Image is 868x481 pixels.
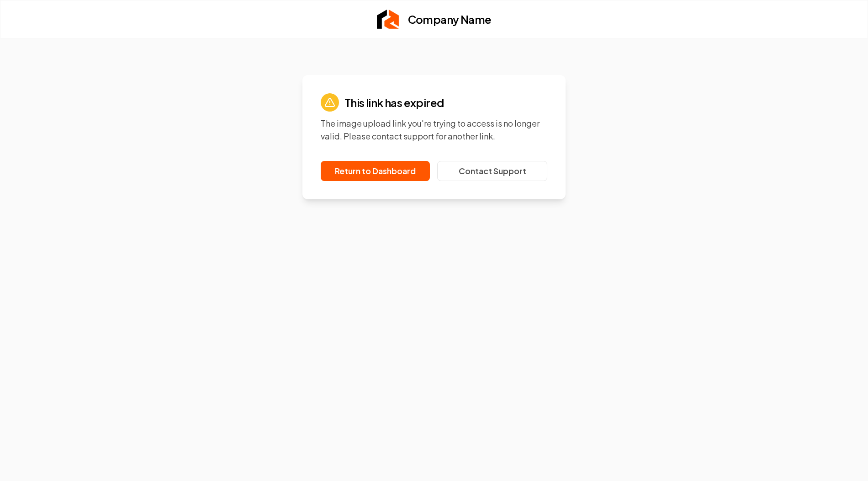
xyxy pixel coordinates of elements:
[377,10,399,29] img: Rebolt Logo
[321,161,430,181] a: Return to Dashboard
[344,95,444,110] h1: This link has expired
[437,161,547,181] a: Contact Support
[321,117,547,143] p: The image upload link you're trying to access is no longer valid. Please contact support for anot...
[408,12,492,27] h2: Company Name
